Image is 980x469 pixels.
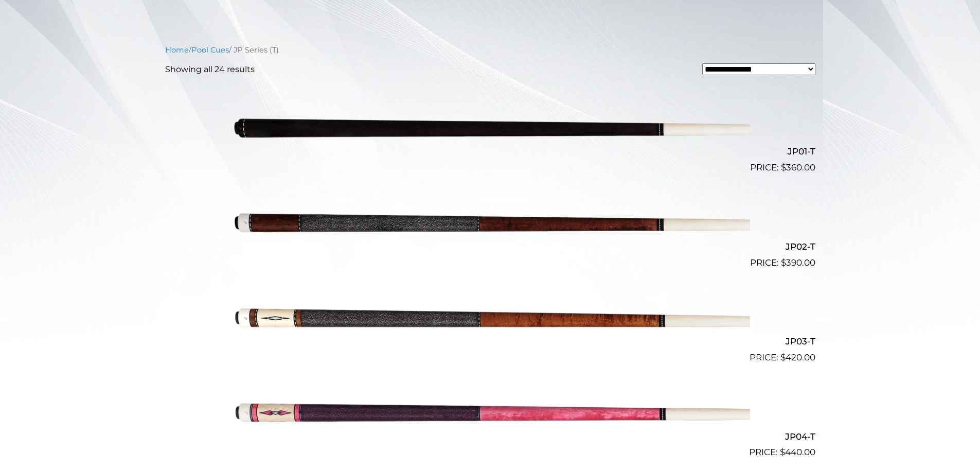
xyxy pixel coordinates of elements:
h2: JP03-T [165,332,815,351]
a: Home [165,45,189,55]
h2: JP01-T [165,142,815,161]
img: JP04-T [230,369,750,455]
h2: JP04-T [165,427,815,446]
a: JP04-T $440.00 [165,369,815,459]
span: $ [780,352,786,362]
span: $ [781,162,786,172]
bdi: 420.00 [780,352,815,362]
bdi: 390.00 [781,257,815,268]
img: JP03-T [230,274,750,360]
a: JP02-T $390.00 [165,179,815,269]
a: JP01-T $360.00 [165,84,815,175]
span: $ [781,257,786,268]
h2: JP02-T [165,237,815,256]
span: $ [780,447,785,457]
bdi: 440.00 [780,447,815,457]
nav: Breadcrumb [165,44,815,56]
bdi: 360.00 [781,162,815,172]
img: JP02-T [230,179,750,265]
img: JP01-T [230,84,750,170]
a: Pool Cues [191,45,229,55]
select: Shop order [702,63,815,75]
a: JP03-T $420.00 [165,274,815,364]
p: Showing all 24 results [165,63,255,76]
